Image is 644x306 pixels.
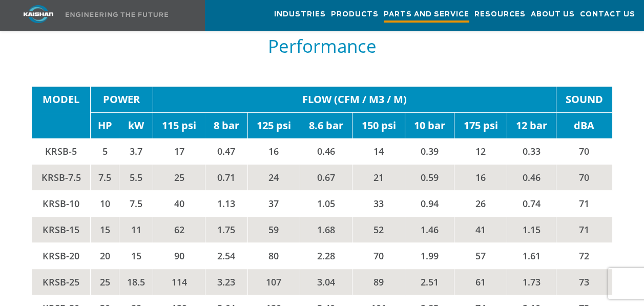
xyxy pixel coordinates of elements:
td: 3.23 [205,269,247,295]
td: 7.5 [119,191,153,217]
td: 7.5 [90,165,119,191]
td: 18.5 [119,269,153,295]
td: 5.5 [119,165,153,191]
a: Parts and Service [384,1,469,30]
td: 2.28 [300,243,352,269]
td: 26 [454,191,507,217]
td: 90 [153,243,205,269]
td: FLOW (CFM / M3 / M) [153,87,556,113]
td: 0.47 [205,138,247,165]
td: 17 [153,138,205,165]
td: SOUND [556,87,612,113]
td: 25 [153,165,205,191]
td: 72 [556,243,612,269]
td: 5 [90,138,119,165]
td: 1.46 [405,217,454,243]
a: About Us [531,1,575,28]
h5: Performance [32,36,612,56]
td: 73 [556,269,612,295]
a: Contact Us [580,1,635,28]
td: 150 psi [352,113,405,139]
td: 11 [119,217,153,243]
td: KRSB-7.5 [32,165,90,191]
span: Products [331,9,379,21]
td: 3.04 [300,269,352,295]
a: Resources [474,1,526,28]
td: 1.73 [507,269,556,295]
td: 0.94 [405,191,454,217]
td: 107 [247,269,300,295]
td: 25 [90,269,119,295]
td: 114 [153,269,205,295]
td: 0.46 [507,165,556,191]
td: 1.75 [205,217,247,243]
td: 125 psi [247,113,300,139]
a: Products [331,1,379,28]
td: 8.6 bar [300,113,352,139]
td: 2.51 [405,269,454,295]
td: 0.33 [507,138,556,165]
td: 40 [153,191,205,217]
td: 37 [247,191,300,217]
td: 175 psi [454,113,507,139]
td: 24 [247,165,300,191]
td: 80 [247,243,300,269]
td: 52 [352,217,405,243]
td: 21 [352,165,405,191]
td: 20 [90,243,119,269]
td: 1.61 [507,243,556,269]
td: 0.39 [405,138,454,165]
span: Resources [474,9,526,21]
span: Industries [274,9,326,21]
td: 10 [90,191,119,217]
a: Industries [274,1,326,28]
td: 10 bar [405,113,454,139]
td: 1.05 [300,191,352,217]
td: 71 [556,217,612,243]
td: 15 [119,243,153,269]
td: 8 bar [205,113,247,139]
td: 70 [556,138,612,165]
td: 33 [352,191,405,217]
td: 89 [352,269,405,295]
td: 0.46 [300,138,352,165]
td: HP [90,113,119,139]
td: 1.15 [507,217,556,243]
span: Parts and Service [384,9,469,23]
td: 70 [352,243,405,269]
td: 61 [454,269,507,295]
td: 3.7 [119,138,153,165]
td: 15 [90,217,119,243]
td: 12 [454,138,507,165]
td: POWER [90,87,153,113]
td: KRSB-25 [32,269,90,295]
td: 0.59 [405,165,454,191]
td: 41 [454,217,507,243]
td: 115 psi [153,113,205,139]
td: 59 [247,217,300,243]
td: 12 bar [507,113,556,139]
td: 62 [153,217,205,243]
td: 14 [352,138,405,165]
td: 0.74 [507,191,556,217]
td: KRSB-15 [32,217,90,243]
span: About Us [531,9,575,21]
td: kW [119,113,153,139]
td: KRSB-5 [32,138,90,165]
td: 1.99 [405,243,454,269]
td: 57 [454,243,507,269]
td: KRSB-10 [32,191,90,217]
td: 16 [454,165,507,191]
td: 2.54 [205,243,247,269]
td: 0.67 [300,165,352,191]
td: MODEL [32,87,90,113]
td: 1.68 [300,217,352,243]
td: KRSB-20 [32,243,90,269]
td: 71 [556,191,612,217]
td: 16 [247,138,300,165]
td: 1.13 [205,191,247,217]
td: 0.71 [205,165,247,191]
span: Contact Us [580,9,635,21]
td: dBA [556,113,612,139]
img: Engineering the future [66,12,168,17]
